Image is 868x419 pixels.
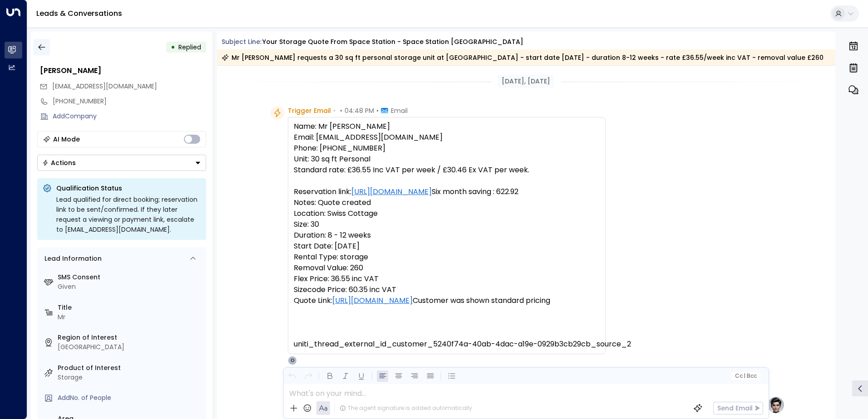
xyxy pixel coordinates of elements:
[58,273,202,282] label: SMS Consent
[391,106,408,115] span: Email
[735,373,756,379] span: Cc Bcc
[376,106,379,115] span: •
[53,135,80,144] div: AI Mode
[288,106,331,115] span: Trigger Email
[288,356,297,365] div: O
[58,363,202,373] label: Product of Interest
[345,106,374,115] span: 04:48 PM
[36,8,122,19] a: Leads & Conversations
[351,186,432,197] a: [URL][DOMAIN_NAME]
[178,43,201,52] span: Replied
[56,195,201,234] div: Lead qualified for direct booking; reservation link to be sent/confirmed. If they later request a...
[731,372,760,380] button: Cc|Bcc
[340,106,342,115] span: •
[744,373,745,379] span: |
[286,370,298,382] button: Undo
[42,159,76,167] div: Actions
[53,112,206,121] div: AddCompany
[52,82,157,91] span: [EMAIL_ADDRESS][DOMAIN_NAME]
[40,65,206,76] div: [PERSON_NAME]
[498,75,554,88] div: [DATE], [DATE]
[41,254,102,263] div: Lead Information
[294,121,600,350] pre: Name: Mr [PERSON_NAME] Email: [EMAIL_ADDRESS][DOMAIN_NAME] Phone: [PHONE_NUMBER] Unit: 30 sq ft P...
[37,155,206,171] button: Actions
[333,106,335,115] span: •
[37,155,206,171] div: Button group with a nested menu
[58,333,202,342] label: Region of Interest
[58,373,202,382] div: Storage
[58,393,202,403] div: AddNo. of People
[222,53,824,62] div: Mr [PERSON_NAME] requests a 30 sq ft personal storage unit at [GEOGRAPHIC_DATA] - start date [DAT...
[58,303,202,312] label: Title
[222,37,261,46] span: Subject Line:
[53,97,206,106] div: [PHONE_NUMBER]
[767,396,785,414] img: profile-logo.png
[302,370,314,382] button: Redo
[58,342,202,352] div: [GEOGRAPHIC_DATA]
[58,312,202,322] div: Mr
[340,404,472,412] div: The agent signature is added automatically
[58,282,202,292] div: Given
[332,295,413,306] a: [URL][DOMAIN_NAME]
[171,39,175,55] div: •
[52,82,157,91] span: wilsonkop@greenblue.com
[56,184,201,193] p: Qualification Status
[262,37,523,47] div: Your storage quote from Space Station - Space Station [GEOGRAPHIC_DATA]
